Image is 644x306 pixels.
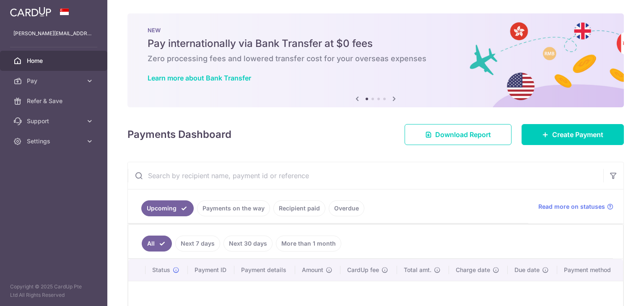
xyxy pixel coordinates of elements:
[128,162,603,189] input: Search by recipient name, payment id or reference
[127,127,231,142] h4: Payments Dashboard
[148,74,251,82] a: Learn more about Bank Transfer
[127,13,624,107] img: Bank transfer banner
[435,130,491,140] span: Download Report
[152,266,170,274] span: Status
[175,236,220,252] a: Next 7 days
[276,236,341,252] a: More than 1 month
[148,27,604,34] p: NEW
[141,200,194,216] a: Upcoming
[329,200,364,216] a: Overdue
[347,266,379,274] span: CardUp fee
[234,259,295,281] th: Payment details
[223,236,273,252] a: Next 30 days
[197,200,270,216] a: Payments on the way
[27,117,82,125] span: Support
[27,97,82,105] span: Refer & Save
[148,54,604,64] h6: Zero processing fees and lowered transfer cost for your overseas expenses
[538,202,605,211] span: Read more on statuses
[148,37,604,50] h5: Pay internationally via Bank Transfer at $0 fees
[514,266,540,274] span: Due date
[188,259,235,281] th: Payment ID
[522,124,624,145] a: Create Payment
[273,200,325,216] a: Recipient paid
[27,57,82,65] span: Home
[557,259,623,281] th: Payment method
[142,236,172,252] a: All
[302,266,323,274] span: Amount
[538,202,613,211] a: Read more on statuses
[405,124,512,145] a: Download Report
[456,266,490,274] span: Charge date
[552,130,603,140] span: Create Payment
[13,29,94,38] p: [PERSON_NAME][EMAIL_ADDRESS][PERSON_NAME][DOMAIN_NAME]
[404,266,431,274] span: Total amt.
[27,77,82,85] span: Pay
[10,7,51,17] img: CardUp
[27,137,82,145] span: Settings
